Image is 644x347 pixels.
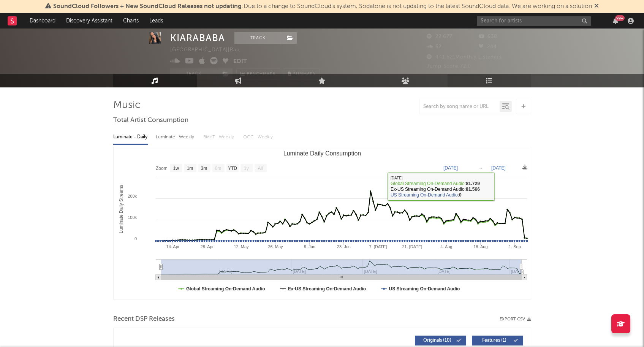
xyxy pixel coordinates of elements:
[118,185,123,233] text: Luminate Daily Streams
[283,150,361,157] text: Luminate Daily Consumption
[477,338,512,343] span: Features ( 1 )
[293,72,316,76] span: Summary
[369,244,387,249] text: 7. [DATE]
[419,104,500,110] input: Search by song name or URL
[201,166,207,171] text: 3m
[615,15,625,21] div: 99 +
[234,244,249,249] text: 12. May
[288,286,366,292] text: Ex-US Streaming On-Demand Audio
[118,13,144,29] a: Charts
[156,131,196,144] div: Luminate - Weekly
[53,3,592,10] span: : Due to a change to SoundCloud's system, Sodatone is not updating to the latest SoundCloud data....
[187,166,193,171] text: 1m
[427,34,453,39] span: 22.677
[247,70,276,79] span: Benchmark
[170,68,218,80] button: Track
[128,194,137,198] text: 200k
[173,166,179,171] text: 1w
[234,32,282,44] button: Track
[613,18,618,24] button: 99+
[114,147,531,299] svg: Luminate Daily Consumption
[478,165,483,171] text: →
[477,16,591,26] input: Search for artists
[268,244,283,249] text: 26. May
[233,57,247,67] button: Edit
[440,244,452,249] text: 4. Aug
[228,166,237,171] text: YTD
[427,64,471,69] span: Jump Score: 72.0
[128,215,137,220] text: 100k
[200,244,214,249] text: 28. Apr
[491,165,506,171] text: [DATE]
[508,244,521,249] text: 1. Sep
[61,13,118,29] a: Discovery Assistant
[420,338,455,343] span: Originals ( 10 )
[113,116,188,125] span: Total Artist Consumption
[304,244,315,249] text: 9. Jun
[415,336,466,345] button: Originals(10)
[170,46,248,55] div: [GEOGRAPHIC_DATA] | Rap
[53,3,242,10] span: SoundCloud Followers + New SoundCloud Releases not updating
[134,236,136,241] text: 0
[473,244,487,249] text: 18. Aug
[166,244,179,249] text: 14. Apr
[170,32,225,44] div: KIARABABA
[337,244,350,249] text: 23. Jun
[427,44,441,49] span: 52
[156,166,168,171] text: Zoom
[113,315,175,324] span: Recent DSP Releases
[215,166,221,171] text: 6m
[389,286,460,292] text: US Streaming On-Demand Audio
[443,165,458,171] text: [DATE]
[402,244,422,249] text: 21. [DATE]
[258,166,263,171] text: All
[113,131,148,144] div: Luminate - Daily
[472,336,523,345] button: Features(1)
[479,44,497,49] span: 244
[144,13,168,29] a: Leads
[24,13,61,29] a: Dashboard
[186,286,265,292] text: Global Streaming On-Demand Audio
[500,317,531,322] button: Export CSV
[284,68,320,80] button: Summary
[594,3,599,10] span: Dismiss
[236,68,280,80] a: Benchmark
[244,166,249,171] text: 1y
[427,55,502,60] span: 441.621 Monthly Listeners
[479,34,497,39] span: 638
[511,269,524,274] text: [DATE]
